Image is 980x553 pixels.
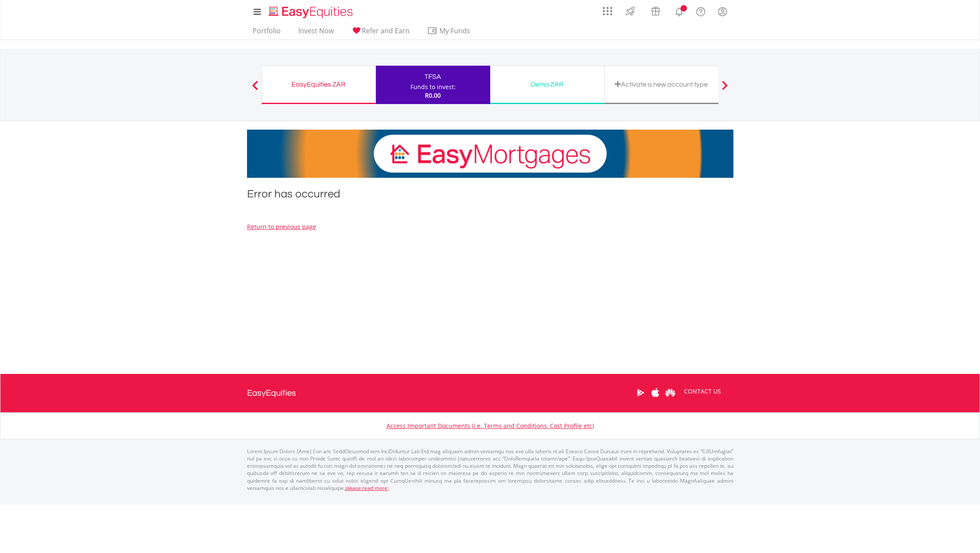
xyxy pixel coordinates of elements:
[668,2,690,19] a: Notifications
[410,83,456,91] div: Funds to invest:
[247,186,733,206] h1: Error has occurred
[247,448,733,492] p: Lorem Ipsum Dolors (Ame) Con a/e SeddOeiusmod tem InciDiduntut Lab Etd mag aliquaen admin veniamq...
[267,5,356,19] img: EasyEquities_Logo.png
[247,223,316,231] a: Return to previous page
[633,379,648,406] a: Google Play
[597,2,618,16] a: AppsGrid
[495,78,599,90] div: Demo ZAR
[690,2,712,19] a: FAQ's and Support
[425,91,441,99] span: R0.00
[678,379,727,403] a: CONTACT US
[387,422,594,430] a: Access Important Documents (i.e. Terms and Conditions, Cost Profile etc)
[249,26,284,40] a: Portfolio
[648,4,663,18] img: vouchers-v2.svg
[247,130,733,178] img: EasyMortage Promotion Banner
[247,374,296,412] a: EasyEquities
[265,2,356,19] a: Home page
[643,2,668,18] a: Vouchers
[610,78,713,90] div: Activate a new account type
[648,379,663,406] a: Apple
[712,2,733,21] a: My Profile
[267,78,370,90] div: EasyEquities ZAR
[381,71,485,83] div: TFSA
[603,6,612,16] img: grid-menu-icon.svg
[362,26,410,35] span: Refer and Earn
[348,26,413,40] a: Refer and Earn
[295,26,337,40] a: Invest Now
[345,484,389,492] a: please read more:
[663,379,678,406] a: Huawei
[623,4,637,18] img: thrive-v2.svg
[427,25,483,36] span: My Funds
